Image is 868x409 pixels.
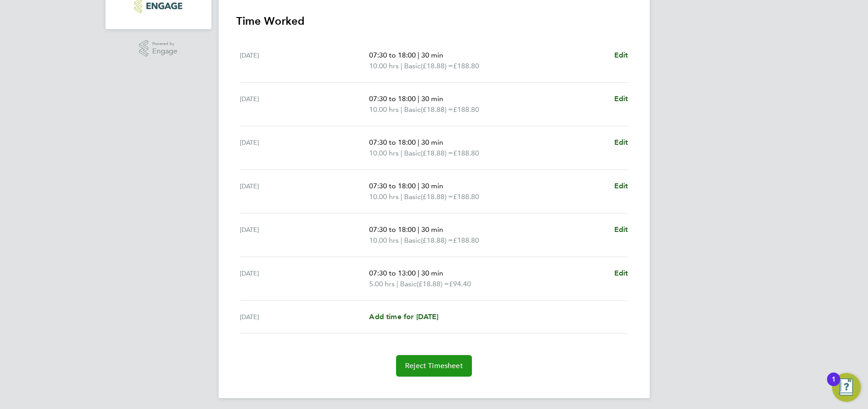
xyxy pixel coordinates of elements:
[614,50,628,61] a: Edit
[369,105,399,114] span: 10.00 hrs
[401,62,402,70] span: |
[240,311,370,322] div: [DATE]
[418,138,419,147] span: |
[614,94,628,103] span: Edit
[453,236,479,245] span: £188.80
[418,94,419,103] span: |
[614,225,628,234] span: Edit
[453,62,479,70] span: £188.80
[405,361,463,370] span: Reject Timesheet
[418,269,419,277] span: |
[401,236,402,245] span: |
[369,62,399,70] span: 10.00 hrs
[421,94,443,103] span: 30 min
[421,105,453,114] span: (£18.88) =
[240,268,370,289] div: [DATE]
[404,191,421,202] span: Basic
[369,236,399,245] span: 10.00 hrs
[614,182,628,190] span: Edit
[369,312,438,321] span: Add time for [DATE]
[418,182,419,190] span: |
[369,94,416,103] span: 07:30 to 18:00
[421,149,453,157] span: (£18.88) =
[418,225,419,234] span: |
[417,280,449,288] span: (£18.88) =
[614,269,628,277] span: Edit
[369,269,416,277] span: 07:30 to 13:00
[421,62,453,70] span: (£18.88) =
[369,192,399,201] span: 10.00 hrs
[421,51,443,59] span: 30 min
[449,280,471,288] span: £94.40
[421,236,453,245] span: (£18.88) =
[237,14,632,28] h3: Time Worked
[614,224,628,235] a: Edit
[404,235,421,246] span: Basic
[152,40,177,48] span: Powered by
[614,181,628,191] a: Edit
[614,137,628,148] a: Edit
[369,51,416,59] span: 07:30 to 18:00
[240,93,370,115] div: [DATE]
[369,182,416,190] span: 07:30 to 18:00
[400,279,417,289] span: Basic
[614,268,628,279] a: Edit
[421,192,453,201] span: (£18.88) =
[404,104,421,115] span: Basic
[369,311,438,322] a: Add time for [DATE]
[421,225,443,234] span: 30 min
[401,105,402,114] span: |
[139,40,177,57] a: Powered byEngage
[404,61,421,71] span: Basic
[421,269,443,277] span: 30 min
[421,182,443,190] span: 30 min
[614,138,628,147] span: Edit
[832,373,861,402] button: Open Resource Center, 1 new notification
[240,50,370,71] div: [DATE]
[453,149,479,157] span: £188.80
[421,138,443,147] span: 30 min
[369,138,416,147] span: 07:30 to 18:00
[614,51,628,59] span: Edit
[614,93,628,104] a: Edit
[401,149,402,157] span: |
[240,224,370,246] div: [DATE]
[401,192,402,201] span: |
[396,355,472,377] button: Reject Timesheet
[453,105,479,114] span: £188.80
[418,51,419,59] span: |
[152,48,177,55] span: Engage
[369,280,395,288] span: 5.00 hrs
[240,181,370,202] div: [DATE]
[369,149,399,157] span: 10.00 hrs
[404,148,421,159] span: Basic
[453,192,479,201] span: £188.80
[369,225,416,234] span: 07:30 to 18:00
[240,137,370,159] div: [DATE]
[397,280,398,288] span: |
[832,379,836,391] div: 1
